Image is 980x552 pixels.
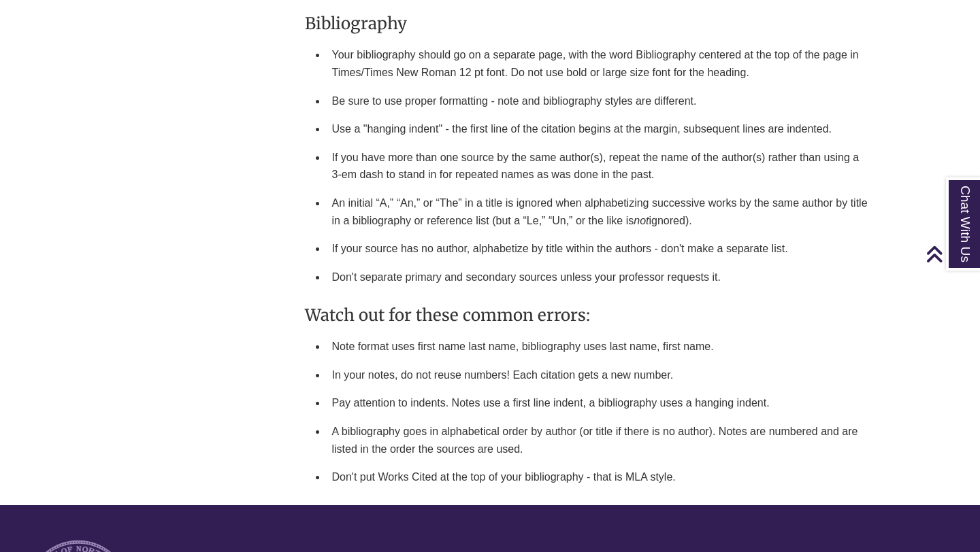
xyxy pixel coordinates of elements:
[327,143,877,189] li: If you have more than one source by the same author(s), repeat the name of the author(s) rather t...
[327,115,877,143] li: Use a "hanging indent" - the first line of the citation begins at the margin, subsequent lines ar...
[327,417,877,463] li: A bibliography goes in alphabetical order by author (or title if there is no author). Notes are n...
[926,245,977,263] a: Back to Top
[327,263,877,292] li: Don't separate primary and secondary sources unless your professor requests it.
[327,189,877,235] li: An initial “A,” “An,” or “The” in a title is ignored when alphabetizing successive works by the s...
[327,463,877,491] li: Don't put Works Cited at the top of your bibliography - that is MLA style.
[327,235,877,263] li: If your source has no author, alphabetize by title within the authors - don't make a separate list.
[327,389,877,417] li: Pay attention to indents. Notes use a first line indent, a bibliography uses a hanging indent.
[327,41,877,86] li: Your bibliography should go on a separate page, with the word Bibliography centered at the top of...
[634,215,649,226] em: not
[305,13,877,34] h3: Bibliography
[305,305,877,326] h3: Watch out for these common errors:
[327,332,877,361] li: Note format uses first name last name, bibliography uses last name, first name.
[327,87,877,116] li: Be sure to use proper formatting - note and bibliography styles are different.
[327,361,877,390] li: In your notes, do not reuse numbers! Each citation gets a new number.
